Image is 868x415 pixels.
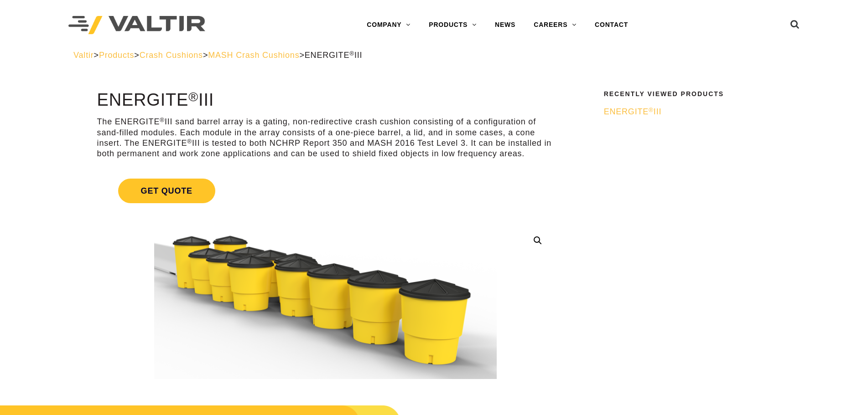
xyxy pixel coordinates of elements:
sup: ® [188,89,198,104]
p: The ENERGITE III sand barrel array is a gating, non-redirective crash cushion consisting of a con... [97,117,554,159]
a: CAREERS [525,16,586,34]
sup: ® [160,117,165,123]
h2: Recently Viewed Products [604,91,789,97]
img: Valtir [68,16,205,35]
sup: ® [187,138,192,145]
a: Crash Cushions [140,51,203,60]
a: PRODUCTS [420,16,486,34]
sup: ® [649,107,654,113]
a: ENERGITE®III [604,107,789,117]
a: MASH Crash Cushions [208,51,299,60]
a: Products [99,51,134,60]
a: Get Quote [97,168,554,214]
a: COMPANY [358,16,420,34]
span: ENERGITE III [305,51,363,60]
h1: ENERGITE III [97,91,554,110]
sup: ® [349,50,354,57]
div: > > > > [73,50,795,61]
span: ENERGITE III [604,107,662,116]
span: Get Quote [118,179,215,203]
a: CONTACT [586,16,637,34]
a: NEWS [486,16,525,34]
a: Valtir [73,51,94,60]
